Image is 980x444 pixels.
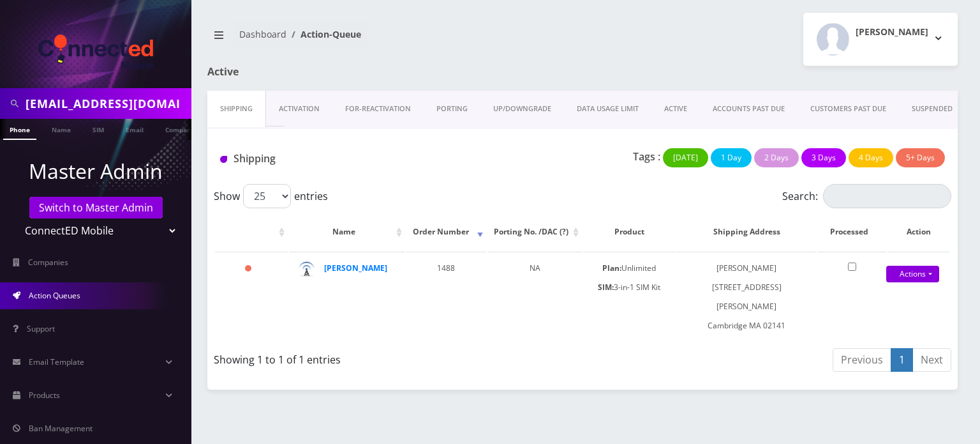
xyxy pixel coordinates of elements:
a: 1 [891,348,913,372]
a: SIM [86,119,110,139]
a: UP/DOWNGRADE [480,91,564,127]
button: 5+ Days [896,148,945,167]
p: Tags : [633,149,660,164]
th: Action [887,213,950,250]
span: Email Template [29,356,84,367]
button: 3 Days [801,148,846,167]
a: ACCOUNTS PAST DUE [700,91,798,127]
h1: Shipping [220,153,449,165]
li: Action-Queue [286,27,361,41]
a: Switch to Master Admin [29,197,163,218]
input: Search in Company [26,91,188,116]
span: Support [27,323,55,334]
th: Product [583,213,676,250]
h1: Active [207,66,445,78]
a: DATA USAGE LIMIT [564,91,651,127]
a: Phone [3,119,36,140]
img: ConnectED Mobile [38,34,153,69]
button: 4 Days [849,148,893,167]
h2: [PERSON_NAME] [856,27,928,38]
th: Processed: activate to sort column ascending [818,213,886,250]
th: : activate to sort column ascending [215,213,288,250]
a: Activation [266,91,332,127]
a: [PERSON_NAME] [324,263,387,273]
b: SIM: [598,282,614,293]
td: [PERSON_NAME] [STREET_ADDRESS][PERSON_NAME] Cambridge MA 02141 [677,252,817,342]
a: Email [119,119,150,139]
a: CUSTOMERS PAST DUE [798,91,899,127]
nav: breadcrumb [207,21,573,57]
img: Shipping [220,156,227,163]
td: NA [487,252,582,342]
th: Shipping Address [677,213,817,250]
a: Previous [833,348,891,372]
a: Actions [886,266,939,282]
a: Next [912,348,951,372]
button: 2 Days [754,148,799,167]
input: Search: [823,184,951,208]
label: Search: [782,184,951,208]
a: SUSPENDED [899,91,965,127]
a: Name [45,119,77,139]
a: ACTIVE [651,91,700,127]
span: Action Queues [29,290,80,301]
button: [DATE] [663,148,708,167]
td: Unlimited 3-in-1 SIM Kit [583,252,676,342]
div: Showing 1 to 1 of 1 entries [214,347,573,367]
a: FOR-REActivation [332,91,424,127]
select: Showentries [243,184,291,208]
b: Plan: [602,263,621,273]
label: Show entries [214,184,328,208]
span: Companies [28,257,68,268]
span: Ban Management [29,423,93,434]
a: Dashboard [239,28,286,40]
span: Products [29,390,60,401]
a: PORTING [424,91,480,127]
th: Name: activate to sort column ascending [289,213,405,250]
a: Shipping [207,91,266,127]
th: Order Number: activate to sort column ascending [406,213,486,250]
a: Company [159,119,202,139]
th: Porting No. /DAC (?): activate to sort column ascending [487,213,582,250]
button: [PERSON_NAME] [803,13,958,66]
button: 1 Day [711,148,752,167]
td: 1488 [406,252,486,342]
